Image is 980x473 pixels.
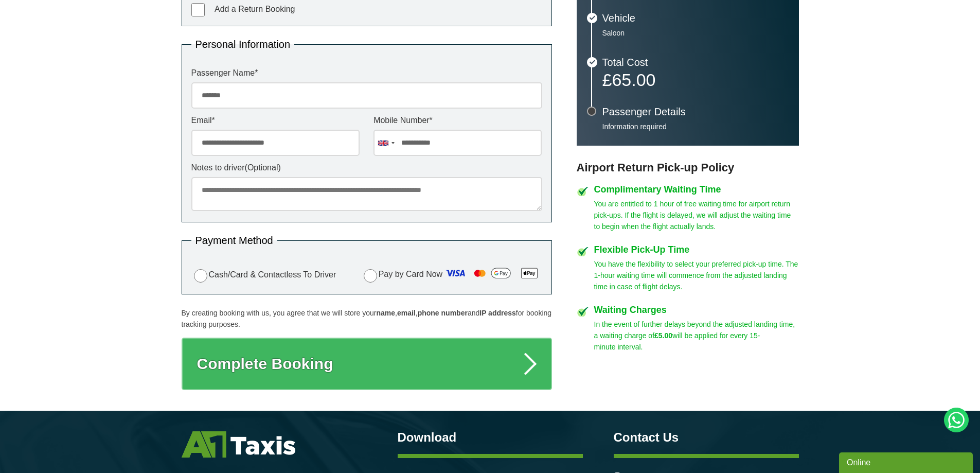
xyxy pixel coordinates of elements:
[191,3,205,16] input: Add a Return Booking
[594,198,799,232] p: You are entitled to 1 hour of free waiting time for airport return pick-ups. If the flight is del...
[191,164,542,172] label: Notes to driver
[654,331,672,340] strong: £5.00
[373,116,542,125] label: Mobile Number
[191,116,360,125] label: Email
[361,265,542,285] label: Pay by Card Now
[602,28,789,38] p: Saloon
[577,161,799,174] h3: Airport Return Pick-up Policy
[215,5,295,13] span: Add a Return Booking
[418,309,468,317] strong: phone number
[191,268,336,283] label: Cash/Card & Contactless To Driver
[191,235,277,246] legend: Payment Method
[602,122,789,131] p: Information required
[839,450,975,473] iframe: chat widget
[364,269,377,283] input: Pay by Card Now
[594,185,799,194] h4: Complimentary Waiting Time
[594,258,799,292] p: You have the flexibility to select your preferred pick-up time. The 1-hour waiting time will comm...
[245,163,281,172] span: (Optional)
[594,305,799,314] h4: Waiting Charges
[191,39,295,49] legend: Personal Information
[182,338,552,390] button: Complete Booking
[398,431,583,444] h3: Download
[479,309,516,317] strong: IP address
[182,307,552,330] p: By creating booking with us, you agree that we will store your , , and for booking tracking purpo...
[594,319,799,353] p: In the event of further delays beyond the adjusted landing time, a waiting charge of will be appl...
[182,431,295,458] img: A1 Taxis St Albans
[374,130,398,155] div: United Kingdom: +44
[612,70,655,90] span: 65.00
[602,13,789,23] h3: Vehicle
[191,69,542,77] label: Passenger Name
[602,57,789,67] h3: Total Cost
[602,73,789,87] p: £
[376,309,395,317] strong: name
[614,431,799,444] h3: Contact Us
[602,107,789,117] h3: Passenger Details
[397,309,416,317] strong: email
[594,245,799,254] h4: Flexible Pick-Up Time
[194,269,207,283] input: Cash/Card & Contactless To Driver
